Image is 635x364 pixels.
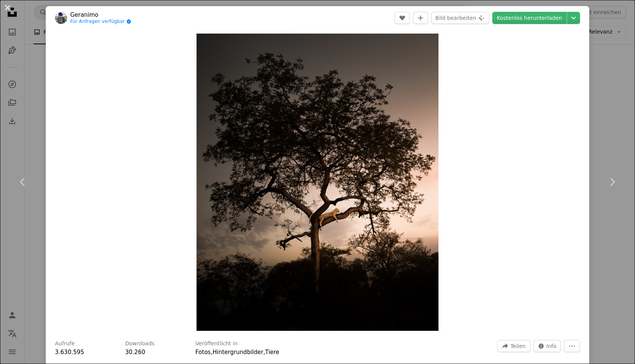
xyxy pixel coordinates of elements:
a: Geranimo [70,11,131,19]
button: Gefällt mir [395,12,410,24]
img: Zum Profil von Geranimo [55,12,67,24]
span: Info [546,340,557,352]
h3: Downloads [125,340,155,348]
img: Landschaft eines Leoparden, der sich auf einem Baum ausruht [197,34,438,331]
span: , [211,349,213,356]
button: Bild bearbeiten [431,12,489,24]
span: 30.260 [125,349,145,356]
button: Dieses Bild heranzoomen [197,34,438,331]
button: Weitere Aktionen [564,340,580,352]
button: Statistiken zu diesem Bild [533,340,561,352]
span: Teilen [510,340,525,352]
a: Fotos [195,349,211,356]
h3: Aufrufe [55,340,75,348]
a: Für Anfragen verfügbar [70,19,131,25]
a: Kostenlos herunterladen [492,12,567,24]
a: Weiter [589,145,635,219]
a: Hintergrundbilder [213,349,263,356]
span: 3.630.595 [55,349,84,356]
span: , [263,349,265,356]
button: Downloadgröße auswählen [567,12,580,24]
button: Dieses Bild teilen [497,340,530,352]
h3: Veröffentlicht in [195,340,238,348]
a: Tiere [265,349,279,356]
button: Zu Kollektion hinzufügen [413,12,428,24]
